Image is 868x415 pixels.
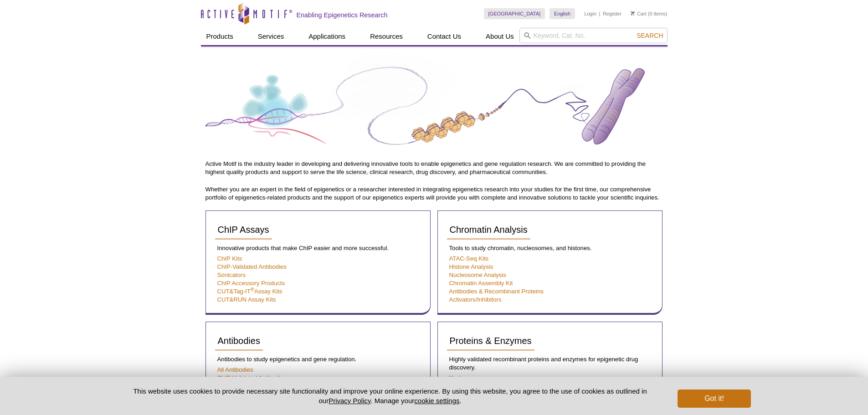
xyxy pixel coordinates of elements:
a: Sonicators [217,272,246,278]
a: Antibodies [215,331,263,351]
a: ChIP-Validated Antibodies [217,374,287,381]
a: Chromatin Assembly Kit [449,280,513,287]
button: Search [634,31,666,40]
a: Products [201,28,239,45]
a: Chromatin Analysis [447,220,530,240]
a: English [550,8,575,19]
p: Tools to study chromatin, nucleosomes, and histones. [447,244,653,252]
a: ChIP Assays [215,220,272,240]
p: This website uses cookies to provide necessary site functionality and improve your online experie... [118,386,663,405]
a: Proteins & Enzymes [447,331,534,351]
a: Cart [631,10,647,17]
a: Services [252,28,290,45]
a: Resources [365,28,408,45]
a: CUT&Tag-IT®Assay Kits [217,288,282,295]
img: Your Cart [631,11,635,15]
a: About Us [480,28,519,45]
li: (0 items) [631,8,668,19]
p: Whether you are an expert in the field of epigenetics or a researcher interested in integrating e... [205,185,663,202]
img: Product Guide [205,55,663,158]
p: Highly validated recombinant proteins and enzymes for epigenetic drug discovery. [447,355,653,372]
span: Chromatin Analysis [450,225,528,235]
span: Antibodies [218,336,260,346]
p: Antibodies to study epigenetics and gene regulation. [215,355,421,364]
a: Privacy Policy [329,397,370,405]
a: Activators/Inhibitors [449,296,502,303]
a: ATAC-Seq Kits [449,255,489,262]
span: Proteins & Enzymes [450,336,532,346]
a: ChIP Accessory Products [217,280,285,287]
a: Login [584,10,596,17]
sup: ® [251,287,254,292]
a: CUT&RUN Assay Kits [217,296,276,303]
button: Got it! [678,389,750,408]
a: Contact Us [422,28,467,45]
p: Active Motif is the industry leader in developing and delivering innovative tools to enable epige... [205,160,663,176]
a: Nucleosome Analysis [449,272,506,278]
input: Keyword, Cat. No. [519,28,668,43]
button: cookie settings [414,397,459,405]
a: ChIP Kits [217,255,242,262]
h2: Enabling Epigenetics Research [297,11,388,19]
span: ChIP Assays [218,225,269,235]
a: ChIP-Validated Antibodies [217,263,287,270]
a: Antibodies & Recombinant Proteins [449,288,544,295]
a: Register [603,10,621,17]
a: Applications [303,28,351,45]
a: Nucleosomes [449,374,486,381]
p: Innovative products that make ChIP easier and more successful. [215,244,421,252]
span: Search [637,32,663,39]
a: All Antibodies [217,366,253,373]
a: Histone Analysis [449,263,493,270]
a: [GEOGRAPHIC_DATA] [484,8,545,19]
li: | [599,8,601,19]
